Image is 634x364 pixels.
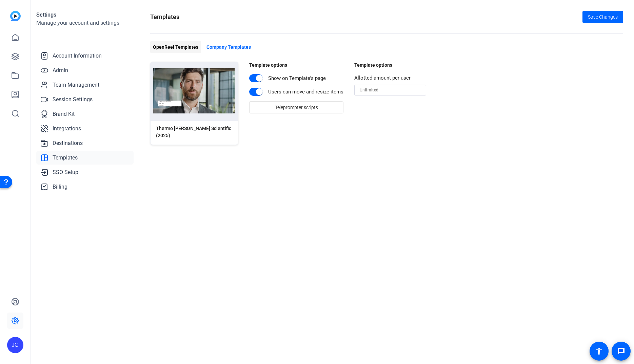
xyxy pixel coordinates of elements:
[53,125,81,133] span: Integrations
[53,154,78,162] span: Templates
[595,347,603,355] mat-icon: accessibility
[617,347,625,355] mat-icon: message
[7,337,23,353] div: JG
[268,74,326,82] div: Show on Template's page
[268,88,343,96] div: Users can move and resize items
[204,41,254,53] button: Company Templates
[53,66,68,74] span: Admin
[36,122,134,135] a: Integrations
[588,14,618,21] span: Save Changes
[206,44,251,51] span: Company Templates
[354,74,426,82] div: Allotted amount per user
[36,136,134,150] a: Destinations
[153,44,198,51] span: OpenReel Templates
[53,95,93,104] span: Session Settings
[153,68,235,113] img: Template image
[582,11,623,23] button: Save Changes
[36,151,134,165] a: Templates
[360,86,421,94] input: Unlimited
[36,93,134,106] a: Session Settings
[354,62,426,69] div: Template options
[36,11,134,19] h1: Settings
[53,183,67,191] span: Billing
[36,107,134,121] a: Brand Kit
[53,168,78,176] span: SSO Setup
[36,78,134,92] a: Team Management
[249,62,343,69] div: Template options
[150,12,179,22] h1: Templates
[36,49,134,63] a: Account Information
[36,64,134,77] a: Admin
[275,101,318,114] span: Teleprompter scripts
[249,101,343,113] button: Teleprompter scripts
[156,125,233,139] div: Thermo [PERSON_NAME] Scientific (2025)
[53,139,83,147] span: Destinations
[36,19,134,27] h2: Manage your account and settings
[10,11,21,21] img: blue-gradient.svg
[36,180,134,194] a: Billing
[53,110,75,118] span: Brand Kit
[36,166,134,179] a: SSO Setup
[53,52,102,60] span: Account Information
[53,81,99,89] span: Team Management
[150,41,201,53] button: OpenReel Templates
